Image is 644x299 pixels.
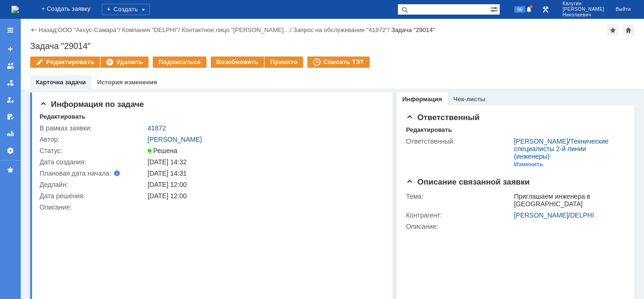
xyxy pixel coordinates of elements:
[3,41,18,57] a: Создать заявку
[148,158,380,166] div: [DATE] 14:32
[40,181,146,188] div: Дедлайн:
[40,203,382,211] div: Описание:
[182,26,293,33] div: /
[30,41,635,51] div: Задача "29014"
[11,6,19,13] a: Перейти на домашнюю страницу
[11,6,19,13] img: logo
[148,147,177,154] span: Решена
[3,126,18,141] a: Отчеты
[39,26,56,33] a: Назад
[40,124,146,132] div: В рамках заявки:
[293,26,388,33] a: Запрос на обслуживание "41872"
[514,193,621,208] div: Приглашаем инженера в [GEOGRAPHIC_DATA]
[40,147,146,154] div: Статус:
[3,92,18,107] a: Мои заявки
[3,109,18,124] a: Мои согласования
[406,178,529,186] span: Описание связанной заявки
[97,79,157,86] a: История изменения
[514,137,609,160] a: Технические специалисты 2-й линии (инженеры)
[293,26,391,33] div: /
[148,124,166,132] a: 41872
[3,143,18,158] a: Настройки
[562,1,604,7] span: Калугин
[623,24,634,36] div: Сделать домашней страницей
[406,137,512,145] div: Ответственный:
[40,136,146,143] div: Автор:
[514,161,544,168] div: Изменить
[514,211,621,219] div: /
[182,26,290,33] a: Контактное лицо "[PERSON_NAME]…
[514,137,568,145] a: [PERSON_NAME]
[40,192,146,200] div: Дата решения:
[391,26,435,33] div: Задача "29014"
[562,7,604,12] span: [PERSON_NAME]
[58,26,122,33] div: /
[406,223,623,230] div: Описание:
[570,211,594,219] a: DELPHI
[122,26,182,33] div: /
[36,79,86,86] a: Карточка задачи
[122,26,178,33] a: Компания "DELPHI"
[58,26,119,33] a: ООО "Аксус-Самара"
[607,24,619,36] div: Добавить в избранное
[454,96,486,103] a: Чек-листы
[402,96,442,103] a: Информация
[148,170,380,177] div: [DATE] 14:31
[514,211,568,219] a: [PERSON_NAME]
[40,113,85,121] div: Редактировать
[3,75,18,90] a: Заявки в моей ответственности
[406,211,512,219] div: Контрагент:
[562,12,604,18] span: Николаевич
[40,170,134,177] div: Плановая дата начала:
[102,4,150,15] div: Создать
[3,58,18,73] a: Заявки на командах
[406,126,452,134] div: Редактировать
[406,193,512,200] div: Тема:
[148,136,202,143] a: [PERSON_NAME]
[40,158,146,166] div: Дата создания:
[56,26,58,33] div: |
[148,181,380,188] div: [DATE] 12:00
[406,113,479,122] span: Ответственный
[40,100,144,109] span: Информация по задаче
[148,192,380,200] div: [DATE] 12:00
[490,4,500,13] span: Расширенный поиск
[514,6,525,13] span: 96
[540,4,551,15] a: Перейти в интерфейс администратора
[514,137,621,160] div: /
